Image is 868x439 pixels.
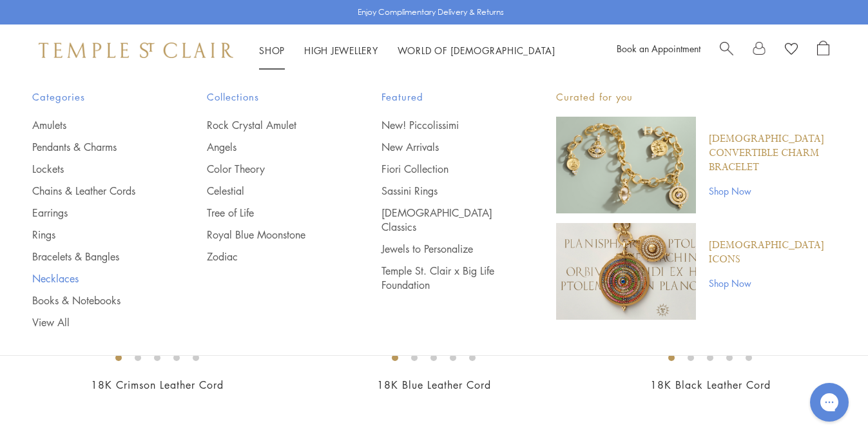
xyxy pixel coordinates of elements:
a: Celestial [207,184,330,198]
a: [DEMOGRAPHIC_DATA] Icons [709,239,836,267]
a: Pendants & Charms [32,140,155,154]
a: ShopShop [259,44,285,57]
a: Sassini Rings [381,184,505,198]
a: New! Piccolissimi [381,118,505,132]
a: Rock Crystal Amulet [207,118,330,132]
a: Open Shopping Bag [817,41,829,60]
a: Earrings [32,206,155,220]
a: Color Theory [207,162,330,176]
p: Curated for you [556,89,836,105]
a: High JewelleryHigh Jewellery [304,44,378,57]
a: Temple St. Clair x Big Life Foundation [381,264,505,292]
a: Zodiac [207,249,330,264]
a: Jewels to Personalize [381,242,505,256]
a: View All [32,315,155,329]
nav: Main navigation [259,43,555,59]
a: Bracelets & Bangles [32,249,155,264]
iframe: Gorgias live chat messenger [804,378,855,426]
a: Shop Now [709,276,836,290]
a: Rings [32,228,155,242]
a: [DEMOGRAPHIC_DATA] Convertible Charm Bracelet [709,132,836,175]
a: Chains & Leather Cords [32,184,155,198]
span: Collections [207,89,330,105]
a: Books & Notebooks [32,293,155,307]
span: Featured [381,89,505,105]
a: Amulets [32,118,155,132]
a: View Wishlist [785,41,798,60]
p: Enjoy Complimentary Delivery & Returns [358,6,504,19]
a: Tree of Life [207,206,330,220]
a: Shop Now [709,184,836,198]
a: Angels [207,140,330,154]
a: Fiori Collection [381,162,505,176]
a: Lockets [32,162,155,176]
a: Book an Appointment [617,42,700,55]
a: Necklaces [32,271,155,286]
a: Royal Blue Moonstone [207,228,330,242]
a: Search [720,41,733,60]
img: Temple St. Clair [39,43,233,58]
a: New Arrivals [381,140,505,154]
a: 18K Crimson Leather Cord [91,378,224,392]
a: 18K Black Leather Cord [650,378,771,392]
span: Categories [32,89,155,105]
a: [DEMOGRAPHIC_DATA] Classics [381,206,505,234]
a: World of [DEMOGRAPHIC_DATA]World of [DEMOGRAPHIC_DATA] [398,44,555,57]
a: 18K Blue Leather Cord [377,378,491,392]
